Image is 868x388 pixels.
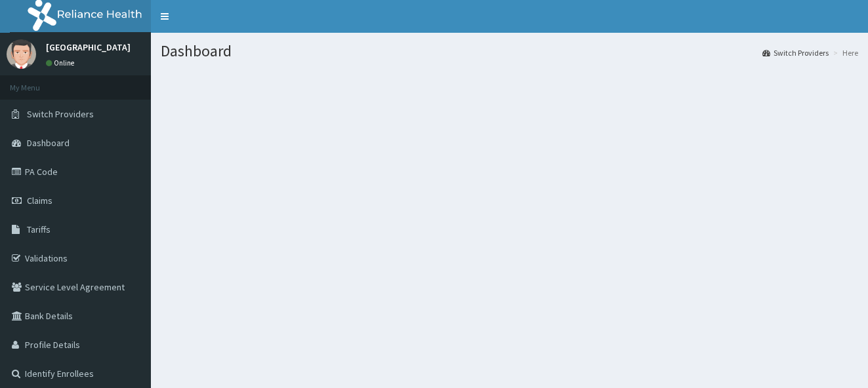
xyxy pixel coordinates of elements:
[46,58,77,68] a: Online
[27,223,51,235] span: Tariffs
[27,195,52,206] span: Claims
[7,39,36,69] img: User Image
[830,47,858,58] li: Here
[27,108,94,120] span: Switch Providers
[27,137,70,149] span: Dashboard
[161,43,858,60] h1: Dashboard
[762,47,829,58] a: Switch Providers
[46,43,131,52] p: [GEOGRAPHIC_DATA]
